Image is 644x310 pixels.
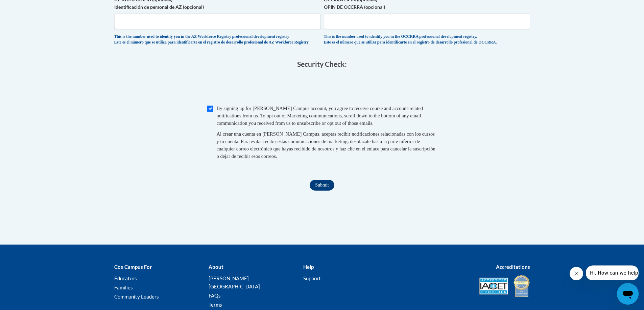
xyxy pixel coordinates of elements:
[324,34,530,45] div: This is the number used to identify you in the OCCRRA professional development registry. Este es ...
[496,264,530,270] b: Accreditations
[4,5,55,10] span: Hi. How can we help?
[513,274,530,298] img: IDA® Accredited
[586,265,639,280] iframe: Message from company
[114,275,137,281] a: Educators
[617,283,639,305] iframe: Button to launch messaging window
[271,75,374,101] iframe: reCAPTCHA
[217,106,423,126] span: By signing up for [PERSON_NAME] Campus account, you agree to receive course and account-related n...
[310,180,334,191] input: Submit
[303,264,314,270] b: Help
[209,275,260,289] a: [PERSON_NAME][GEOGRAPHIC_DATA]
[209,292,221,299] a: FAQs
[297,60,347,68] span: Security Check:
[479,278,508,294] img: Accredited IACET® Provider
[303,275,321,281] a: Support
[570,267,583,280] iframe: Close message
[114,293,159,300] a: Community Leaders
[217,131,435,159] span: Al crear una cuenta en [PERSON_NAME] Campus, aceptas recibir notificaciones relacionadas con los ...
[209,264,223,270] b: About
[114,264,152,270] b: Cox Campus For
[114,284,133,290] a: Families
[114,34,320,45] div: This is the number used to identify you in the AZ Workforce Registry professional development reg...
[209,302,222,308] a: Terms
